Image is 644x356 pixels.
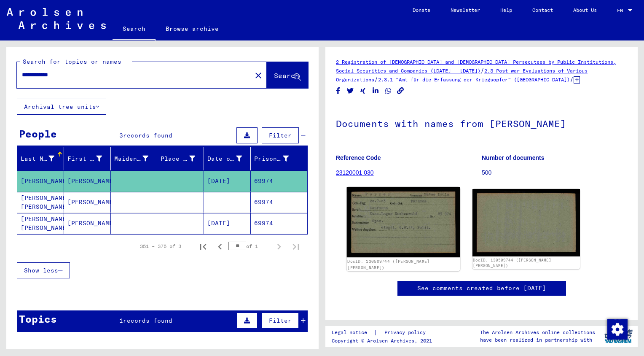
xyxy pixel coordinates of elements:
img: 002.jpg [472,189,580,256]
div: of 1 [228,242,271,250]
mat-cell: [PERSON_NAME] [64,192,111,213]
a: DocID: 130509744 ([PERSON_NAME] [PERSON_NAME]) [473,258,551,268]
a: 2.3.1 "Amt für die Erfassung der Kriegsopfer" ([GEOGRAPHIC_DATA]) [378,76,570,83]
button: Previous page [212,238,228,255]
span: / [374,76,378,83]
a: 2 Registration of [DEMOGRAPHIC_DATA] and [DEMOGRAPHIC_DATA] Persecutees by Public Institutions, S... [336,59,616,74]
p: The Arolsen Archives online collections [480,329,595,336]
div: Prisoner # [254,154,289,163]
img: Arolsen_neg.svg [7,8,106,29]
span: records found [123,317,172,324]
mat-header-cell: Place of Birth [157,147,204,170]
div: Prisoner # [254,152,299,165]
b: Number of documents [482,154,545,161]
a: See comments created before [DATE] [417,284,546,293]
mat-header-cell: Maiden Name [111,147,158,170]
button: Search [267,62,308,88]
span: Filter [269,132,292,139]
mat-cell: [PERSON_NAME] [PERSON_NAME] [17,192,64,213]
p: 500 [482,168,627,177]
span: 1 [119,317,123,324]
button: Filter [262,127,299,143]
button: Show less [17,262,70,278]
span: Show less [24,267,58,274]
button: Filter [262,313,299,329]
mat-cell: [PERSON_NAME] [64,171,111,191]
span: Filter [269,317,292,324]
div: Change consent [607,319,627,339]
div: People [19,126,57,141]
a: Browse archive [156,19,229,39]
mat-cell: 69974 [251,192,307,213]
div: Maiden Name [114,154,149,163]
a: Legal notice [332,328,374,337]
span: 3 [119,132,123,139]
button: Share on LinkedIn [371,86,380,96]
img: 001.jpg [347,187,460,257]
span: records found [123,132,172,139]
a: 23120001 030 [336,169,374,176]
mat-cell: [DATE] [204,171,251,191]
mat-cell: 69974 [251,213,307,234]
button: Clear [250,67,267,84]
mat-cell: 69974 [251,171,307,191]
h1: Documents with names from [PERSON_NAME] [336,104,627,141]
span: / [570,76,574,83]
div: Place of Birth [161,154,195,163]
div: 351 – 375 of 3 [140,243,181,250]
b: Reference Code [336,154,381,161]
button: Next page [271,238,287,255]
mat-header-cell: Last Name [17,147,64,170]
a: Privacy policy [378,328,436,337]
button: Share on Twitter [346,86,355,96]
a: Search [113,19,156,40]
button: Share on WhatsApp [384,86,393,96]
mat-cell: [PERSON_NAME] [17,171,64,191]
div: Maiden Name [114,152,159,165]
div: Place of Birth [161,152,206,165]
p: Copyright © Arolsen Archives, 2021 [332,337,436,345]
span: EN [617,8,626,13]
button: First page [195,238,212,255]
div: First Name [67,152,113,165]
mat-cell: [PERSON_NAME] [PERSON_NAME] [PERSON_NAME] [PERSON_NAME] [17,213,64,234]
div: Topics [19,311,57,326]
div: First Name [67,154,102,163]
img: Change consent [607,319,628,340]
button: Last page [287,238,304,255]
mat-header-cell: Prisoner # [251,147,307,170]
img: yv_logo.png [603,326,634,347]
div: Last Name [21,154,54,163]
span: / [480,67,484,74]
div: | [332,328,436,337]
mat-header-cell: First Name [64,147,111,170]
div: Date of Birth [207,154,242,163]
div: Last Name [21,152,65,165]
a: DocID: 130509744 ([PERSON_NAME] [PERSON_NAME]) [347,259,429,270]
p: have been realized in partnership with [480,336,595,344]
button: Share on Xing [359,86,368,96]
mat-header-cell: Date of Birth [204,147,251,170]
button: Archival tree units [17,99,106,115]
button: Share on Facebook [334,86,343,96]
mat-cell: [DATE] [204,213,251,234]
mat-label: Search for topics or names [23,58,121,65]
mat-icon: close [253,70,263,81]
div: Date of Birth [207,152,252,165]
span: Search [274,71,299,80]
mat-cell: [PERSON_NAME] [64,213,111,234]
button: Copy link [396,86,405,96]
